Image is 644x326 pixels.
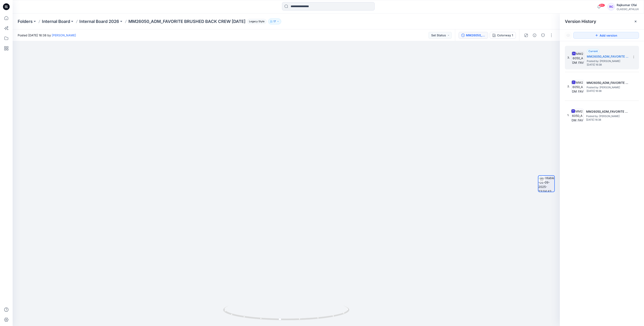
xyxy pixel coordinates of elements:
img: MM26050_ADM_FAVORITE BRUSHED BACK CREW 08SEP25 [571,80,584,93]
span: Version History [565,19,596,24]
button: Close [634,20,637,23]
span: Posted by: Chantal Athlux [587,59,629,63]
button: Details [531,32,538,39]
span: 3. [567,56,570,59]
div: CLASSIC_ATHLUX [617,8,639,11]
span: Posted by: Chantal Athlux [587,85,629,90]
a: Internal Board 2026 [79,18,119,24]
div: Rajkumar Cfai [617,3,639,8]
img: MM26050_ADM_FAVORITE BRUSHED BACK CREW 08SEP25 [572,51,584,64]
div: Colorway 1 [497,33,513,38]
span: Legacy Style [247,19,266,24]
img: turntable-08-09-2025-23:04:43 [538,176,554,192]
span: Posted [DATE] 16:38 by [18,33,76,37]
h5: MM26050_ADM_FAVORITE BRUSHED BACK CREW 08SEP25 [587,54,629,59]
span: [DATE] 16:38 [587,63,629,66]
h5: MM26050_ADM_FAVORITE BRUSHED BACK CREW 08SEP25 [586,109,628,114]
button: Colorway 1 [490,32,516,39]
span: [DATE] 16:38 [586,118,628,121]
p: 17 [273,19,276,24]
img: MM26050_ADM_FAVORITE BRUSHED BACK CREW 08SEP25 [571,109,584,121]
a: Folders [18,18,33,24]
span: 2. [567,84,570,88]
span: 99+ [599,4,605,7]
p: MM26050_ADM_FAVORITE BRUSHED BACK CREW [DATE] [128,18,245,24]
button: Show Hidden Versions [565,32,572,39]
span: 1. [567,113,569,117]
button: 17 [268,18,281,24]
span: Current [588,50,598,53]
h5: MM26050_ADM_FAVORITE BRUSHED BACK CREW 08SEP25 [587,80,629,85]
div: MM26050_ADM_FAVORITE BRUSHED BACK CREW [DATE] [466,33,485,38]
button: MM26050_ADM_FAVORITE BRUSHED BACK CREW [DATE] [459,32,488,39]
a: [PERSON_NAME] [52,33,76,37]
a: Internal Board [42,18,70,24]
button: Legacy Style [245,18,266,24]
span: [DATE] 16:38 [587,90,629,92]
button: Add version [573,32,639,39]
img: eyJhbGciOiJIUzI1NiIsImtpZCI6IjAiLCJzbHQiOiJzZXMiLCJ0eXAiOiJKV1QifQ.eyJkYXRhIjp7InR5cGUiOiJzdG9yYW... [182,5,390,326]
span: Posted by: Chantal Athlux [586,114,628,118]
div: RC [607,3,615,11]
